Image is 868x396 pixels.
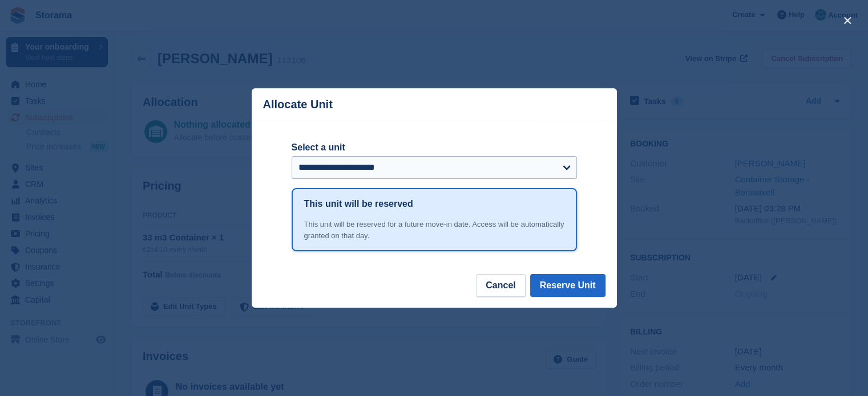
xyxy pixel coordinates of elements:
[292,141,577,154] label: Select a unit
[304,219,564,241] div: This unit will be reserved for a future move-in date. Access will be automatically granted on tha...
[476,274,525,297] button: Cancel
[530,274,605,297] button: Reserve Unit
[263,98,333,111] p: Allocate Unit
[838,11,857,30] button: close
[304,197,413,211] h1: This unit will be reserved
